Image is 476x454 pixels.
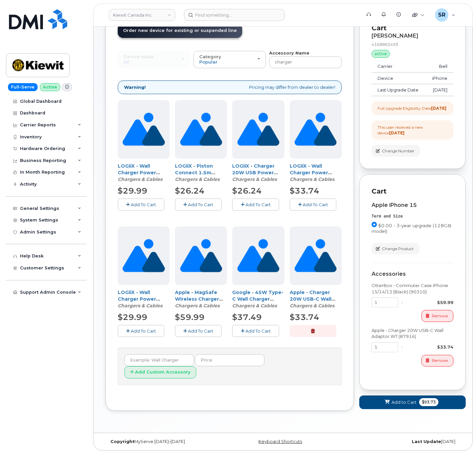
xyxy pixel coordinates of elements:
span: Change Product [382,246,414,252]
span: Change Number [382,148,414,154]
button: Add To Cart [232,325,279,337]
button: Remove [421,310,453,322]
div: LOGiiX - Charger 20W USB Power Adaptor (87914) [232,163,284,183]
img: no_image_found-2caef05468ed5679b831cfe6fc140e25e0c280774317ffc20a367ab7fd17291e.png [180,227,222,285]
em: Chargers & Cables [290,176,334,182]
div: LOGiiX - Piston Connect 1.5m MagSafe Charger (white) (89045) [175,163,227,183]
button: Remove [421,355,453,367]
em: Chargers & Cables [232,303,277,309]
strong: Last Update [412,439,441,444]
button: Category Popular [194,51,266,68]
button: Add to Cart $93.73 [359,395,466,409]
button: Change Number [372,145,420,157]
span: Add To Cart [188,202,213,207]
span: Add to Cart [392,399,416,405]
a: LOGiiX - Charger 20W USB Power Adaptor (87914) [232,163,278,182]
a: LOGiiX - Wall Charger Power Cube 20 Duo (88889) [118,163,160,189]
div: Google - 45W Type-C Wall Charger (White) (91256) [232,289,284,309]
img: no_image_found-2caef05468ed5679b831cfe6fc140e25e0c280774317ffc20a367ab7fd17291e.png [180,100,222,159]
div: Quicklinks [407,8,429,22]
span: $59.99 [175,312,205,322]
td: Bell [425,61,453,73]
button: Add To Cart [118,325,164,337]
span: $93.73 [419,398,438,406]
span: Popular [199,59,218,65]
span: Add To Cart [245,328,271,334]
div: [DATE] [342,439,460,444]
em: Chargers & Cables [118,303,162,309]
input: Find something... [184,9,285,21]
strong: [DATE] [431,106,446,111]
button: Add To Cart [232,199,279,210]
div: $59.99 [406,299,453,306]
em: Chargers & Cables [118,176,162,182]
div: Full Upgrade Eligibility Date [378,105,446,111]
div: Pricing may differ from dealer to dealer! [118,80,342,94]
p: Cart [372,23,453,33]
button: Change Product [372,243,419,254]
button: Add Custom Accessory [124,366,196,378]
strong: Copyright [110,439,134,444]
td: iPhone [425,73,453,84]
strong: Warning! [124,84,146,90]
div: x [398,344,406,350]
div: Apple - Charger 20W USB-C Wall Adaptor WT (87916) [290,289,342,309]
strong: Accessory Name [269,50,309,56]
td: Device [372,73,425,84]
div: This user received a new device [378,124,447,136]
img: no_image_found-2caef05468ed5679b831cfe6fc140e25e0c280774317ffc20a367ab7fd17291e.png [122,100,165,159]
input: $0.00 - 3-year upgrade (128GB model) [372,222,377,227]
a: Keyboard Shortcuts [258,439,302,444]
em: Chargers & Cables [290,303,334,309]
span: $33.74 [290,186,319,196]
span: $29.99 [118,186,147,196]
div: MyServe [DATE]–[DATE] [105,439,224,444]
div: Apple - Charger 20W USB-C Wall Adaptor WT (87916) [372,327,453,340]
a: Apple - MagSafe Wireless Charger 1M (White) (91385) [175,289,224,309]
div: x [398,299,406,306]
span: $26.24 [175,186,205,196]
em: Chargers & Cables [232,176,277,182]
button: Add To Cart [118,199,164,210]
div: LOGiiX - Wall Charger Power Cube 30W Duo (89564) [290,163,342,183]
div: Accessories [372,271,453,277]
span: Remove [432,358,448,364]
div: Term and Size [372,214,453,219]
a: Google - 45W Type-C Wall Charger (White) (91256) [232,289,283,309]
em: Chargers & Cables [175,176,220,182]
input: Price [195,354,264,366]
span: Add To Cart [131,328,156,334]
div: 4168865493 [372,42,453,47]
div: [PERSON_NAME] [372,33,453,39]
div: OtterBox - Commuter Case iPhone 15/14/13 (Black) (90310) [372,282,453,295]
div: Apple - MagSafe Wireless Charger 1M (White) (91385) [175,289,227,309]
span: Add To Cart [245,202,271,207]
iframe: Messenger Launcher [447,425,471,449]
span: $33.74 [290,312,319,322]
span: Add To Cart [131,202,156,207]
img: no_image_found-2caef05468ed5679b831cfe6fc140e25e0c280774317ffc20a367ab7fd17291e.png [122,227,165,285]
span: $26.24 [232,186,262,196]
span: Order new device for existing or suspended line [123,28,237,33]
div: Sebastian Reissig [430,8,460,22]
strong: [DATE] [389,130,404,135]
td: Last Upgrade Date [372,84,425,96]
img: no_image_found-2caef05468ed5679b831cfe6fc140e25e0c280774317ffc20a367ab7fd17291e.png [237,227,279,285]
div: Apple iPhone 15 [372,202,453,208]
td: [DATE] [425,84,453,96]
a: Apple - Charger 20W USB-C Wall Adaptor WT (87916) [290,289,335,315]
span: Add To Cart [188,328,213,334]
a: LOGiiX - Wall Charger Power Cube 30W (89563) [118,289,166,309]
div: $33.74 [406,344,453,350]
span: $37.49 [232,312,262,322]
a: LOGiiX - Wall Charger Power Cube 30W Duo (89564) [290,163,332,189]
img: no_image_found-2caef05468ed5679b831cfe6fc140e25e0c280774317ffc20a367ab7fd17291e.png [294,100,337,159]
button: Add To Cart [290,199,336,210]
span: $0.00 - 3-year upgrade (128GB model) [372,223,451,234]
span: Category [199,54,221,59]
span: SR [438,11,445,19]
input: Example: Wall Charger [124,354,194,366]
span: Add To Cart [303,202,328,207]
span: $29.99 [118,312,147,322]
img: no_image_found-2caef05468ed5679b831cfe6fc140e25e0c280774317ffc20a367ab7fd17291e.png [294,227,337,285]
